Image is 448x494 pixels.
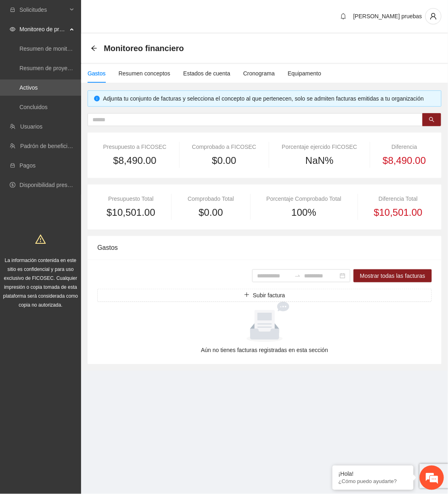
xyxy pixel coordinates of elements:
div: Presupuesto Total [97,194,165,203]
span: user [426,13,441,20]
a: Padrón de beneficiarios [20,143,80,149]
a: Usuarios [20,123,43,130]
span: 100% [292,205,316,220]
div: Porcentaje Comprobado Total [257,194,351,203]
button: plusSubir factura [97,289,432,302]
button: search [422,113,441,126]
div: Aún no tienes facturas registradas en esta sección [101,346,429,354]
div: Gastos [97,236,432,259]
div: Porcentaje ejercido FICOSEC [276,142,363,151]
div: Gastos [88,69,105,78]
a: Resumen de monitoreo [19,45,79,52]
span: Monitoreo de proyectos [19,21,67,37]
div: Comprobado a FICOSEC [186,142,262,151]
a: Disponibilidad presupuestal [19,182,89,188]
span: Monitoreo financiero [104,42,184,55]
span: warning [35,234,46,245]
div: Estados de cuenta [183,69,230,78]
a: Concluidos [19,104,47,110]
div: Back [91,45,97,52]
span: info-circle [94,96,100,101]
button: Mostrar todas las facturas [354,269,432,282]
textarea: Escriba su mensaje y pulse “Intro” [4,221,154,250]
span: $8,490.00 [113,153,156,168]
div: Equipamento [288,69,322,78]
button: bell [337,10,350,23]
a: Resumen de proyectos aprobados [19,65,106,71]
div: Chatee con nosotros ahora [42,41,136,52]
div: Diferencia [377,142,432,151]
span: $10,501.00 [374,205,422,220]
span: bell [337,13,349,19]
span: $0.00 [212,153,236,168]
div: Comprobado Total [178,194,243,203]
div: Adjunta tu conjunto de facturas y selecciona el concepto al que pertenecen, solo se admiten factu... [103,94,435,103]
span: search [429,117,435,123]
span: Solicitudes [19,2,67,18]
a: Pagos [19,162,36,169]
span: eye [10,26,15,32]
a: Activos [19,84,38,91]
p: ¿Cómo puedo ayudarte? [339,479,407,485]
span: Estamos en línea. [47,108,112,190]
div: ¡Hola! [339,471,407,477]
span: [PERSON_NAME] pruebas [353,13,422,19]
div: Presupuesto a FICOSEC [97,142,172,151]
span: La información contenida en este sitio es confidencial y para uso exclusivo de FICOSEC. Cualquier... [3,258,78,308]
span: plus [244,292,250,299]
span: $8,490.00 [383,153,426,168]
span: swap-right [294,273,301,279]
span: arrow-left [91,45,97,52]
span: to [294,273,301,279]
span: $0.00 [199,205,223,220]
button: user [425,8,442,24]
span: Subir factura [253,291,285,300]
span: NaN% [305,153,333,168]
span: Mostrar todas las facturas [360,271,425,280]
span: $10,501.00 [107,205,155,220]
div: Resumen conceptos [118,69,170,78]
span: inbox [10,7,15,13]
div: Cronograma [243,69,275,78]
div: Diferencia Total [364,194,432,203]
div: Minimizar ventana de chat en vivo [133,4,152,24]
